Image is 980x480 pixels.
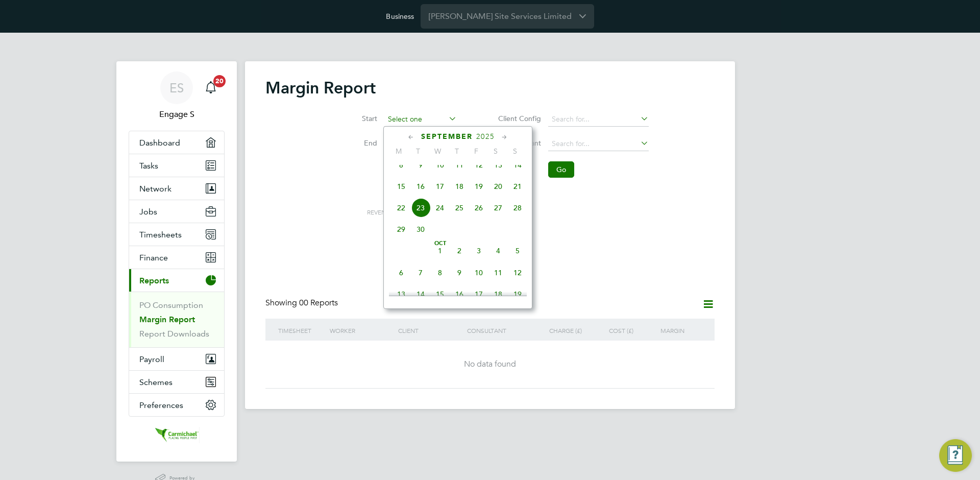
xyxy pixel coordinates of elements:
span: 15 [391,177,411,196]
button: Finance [129,246,224,269]
span: Network [139,184,171,194]
div: - [331,248,437,272]
span: September [421,132,473,141]
button: Timesheets [129,223,224,246]
span: T [408,147,428,156]
div: No data found [276,359,704,370]
h2: Margin Report [265,78,715,98]
div: Client [396,319,464,342]
span: Tasks [139,161,158,171]
span: 14 [411,284,430,304]
span: Payroll [139,354,164,364]
span: 16 [411,177,430,196]
span: 19 [508,284,527,304]
a: 20 [201,71,221,104]
span: 10 [469,263,488,282]
span: 13 [391,284,411,304]
span: S [486,147,505,156]
span: ES [169,81,184,94]
button: Engage Resource Center [939,439,972,472]
span: 2025 [476,132,495,141]
div: Margin (£) [331,241,437,249]
span: 20 [488,177,508,196]
span: Engage S [129,108,225,121]
span: 22 [391,198,411,218]
a: Tasks [129,154,224,177]
span: 3 [469,241,488,260]
label: Business [386,12,414,21]
button: Preferences [129,394,224,416]
span: 9 [411,155,430,175]
div: Consultant [464,319,533,342]
span: 18 [450,177,469,196]
button: Reports [129,269,224,292]
span: 1 [430,241,450,260]
span: 30 [411,220,430,239]
a: Margin Report [139,315,195,324]
span: 7 [411,263,430,282]
span: S [505,147,525,156]
span: W [428,147,447,156]
span: Schemes [139,377,173,387]
div: Timesheet [276,319,327,342]
span: Oct [430,241,450,246]
span: 24 [430,198,450,218]
div: - [331,217,402,241]
label: Start [331,114,377,123]
span: 2 [450,241,469,260]
span: 21 [508,177,527,196]
span: Reports [139,276,169,285]
span: 23 [411,198,430,218]
input: Select one [384,112,457,127]
input: Search for... [548,112,649,127]
div: Reports [129,292,224,347]
span: 19 [469,177,488,196]
span: 10 [430,155,450,175]
span: 6 [391,263,411,282]
div: Cost (£) [584,319,636,342]
div: Worker [327,319,396,342]
label: End [331,138,377,148]
span: 11 [488,263,508,282]
a: ESEngage S [129,71,225,121]
span: Timesheets [139,230,182,239]
span: 15 [430,284,450,304]
span: 8 [430,263,450,282]
span: 8 [391,155,411,175]
label: Client Config [482,114,541,123]
span: 12 [469,155,488,175]
span: Finance [139,253,168,262]
div: Charge (£) [533,319,584,342]
span: 00 Reports [299,298,338,308]
img: carmichael-logo-retina.png [154,427,200,443]
a: Dashboard [129,131,224,154]
span: 20 [213,75,226,87]
span: Dashboard [139,138,180,148]
div: Showing [265,298,340,308]
a: Go to home page [129,427,225,443]
span: 13 [488,155,508,175]
span: 18 [488,284,508,304]
span: 26 [469,198,488,218]
span: 29 [391,220,411,239]
span: 4 [488,241,508,260]
button: Schemes [129,371,224,393]
span: 27 [488,198,508,218]
div: Margin [636,319,688,342]
span: 11 [450,155,469,175]
button: Payroll [129,348,224,370]
span: 12 [508,263,527,282]
span: T [447,147,467,156]
span: 28 [508,198,527,218]
span: 17 [430,177,450,196]
span: 25 [450,198,469,218]
span: 9 [450,263,469,282]
span: 14 [508,155,527,175]
span: 16 [450,284,469,304]
span: 5 [508,241,527,260]
button: Network [129,177,224,200]
button: Go [548,161,574,178]
span: 17 [469,284,488,304]
span: Preferences [139,400,183,410]
input: Search for... [548,137,649,151]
